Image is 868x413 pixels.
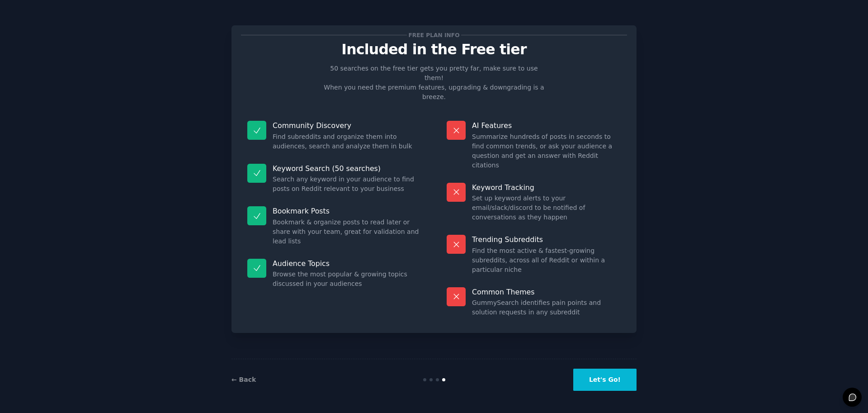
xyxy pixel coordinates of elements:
p: Audience Topics [273,259,421,268]
dd: Find subreddits and organize them into audiences, search and analyze them in bulk [273,132,421,151]
p: Common Themes [472,287,621,297]
dd: GummySearch identifies pain points and solution requests in any subreddit [472,298,621,317]
dd: Set up keyword alerts to your email/slack/discord to be notified of conversations as they happen [472,194,621,222]
dd: Search any keyword in your audience to find posts on Reddit relevant to your business [273,175,421,194]
p: Keyword Search (50 searches) [273,164,421,173]
p: Trending Subreddits [472,235,621,244]
dd: Summarize hundreds of posts in seconds to find common trends, or ask your audience a question and... [472,132,621,170]
button: Let's Go! [573,369,637,391]
p: Included in the Free tier [241,42,627,57]
p: Bookmark Posts [273,206,421,216]
span: Free plan info [407,30,461,40]
dd: Find the most active & fastest-growing subreddits, across all of Reddit or within a particular niche [472,246,621,275]
a: ← Back [231,376,256,383]
dd: Bookmark & organize posts to read later or share with your team, great for validation and lead lists [273,218,421,246]
dd: Browse the most popular & growing topics discussed in your audiences [273,270,421,289]
p: 50 searches on the free tier gets you pretty far, make sure to use them! When you need the premiu... [320,64,548,102]
p: AI Features [472,121,621,130]
p: Community Discovery [273,121,421,130]
p: Keyword Tracking [472,183,621,192]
